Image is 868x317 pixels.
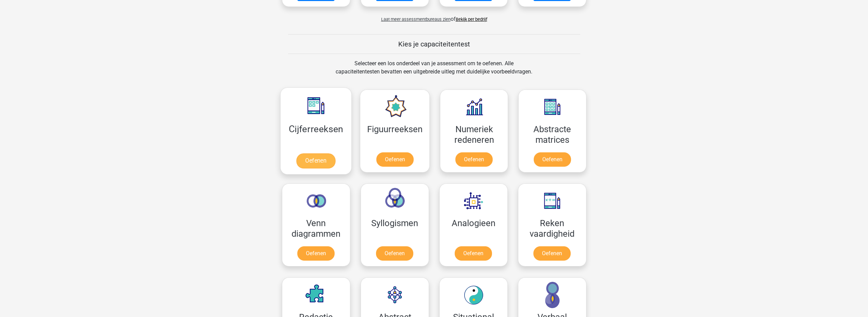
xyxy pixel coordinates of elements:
[456,17,487,22] a: Bekijk per bedrijf
[533,246,571,261] a: Oefenen
[455,152,493,167] a: Oefenen
[376,246,413,261] a: Oefenen
[381,17,451,22] span: Laat meer assessmentbureaus zien
[534,152,571,167] a: Oefenen
[297,246,335,261] a: Oefenen
[455,246,492,261] a: Oefenen
[277,10,592,23] div: of
[296,153,335,168] a: Oefenen
[329,59,539,84] div: Selecteer een los onderdeel van je assessment om te oefenen. Alle capaciteitentesten bevatten een...
[376,152,414,167] a: Oefenen
[288,40,580,48] h5: Kies je capaciteitentest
